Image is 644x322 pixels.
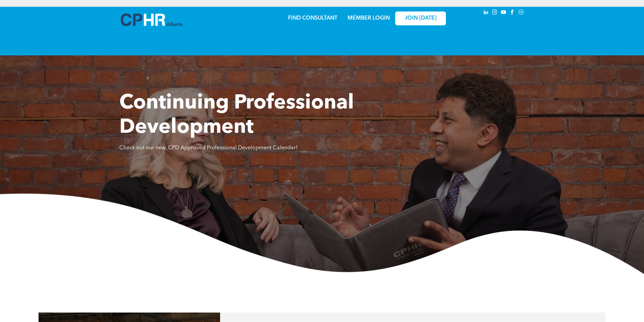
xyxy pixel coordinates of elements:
a: instagram [491,8,499,18]
a: facebook [509,8,516,18]
a: Social network [518,8,525,18]
a: JOIN [DATE] [395,11,446,25]
a: youtube [500,8,507,18]
img: A blue and white logo for cp alberta [121,14,182,26]
span: Continuing Professional Development [119,93,354,138]
span: JOIN [DATE] [405,15,436,22]
a: FIND CONSULTANT [288,16,337,21]
span: Check out our new, CPD Approved Professional Development Calendar! [119,145,297,151]
a: linkedin [482,8,490,18]
a: MEMBER LOGIN [348,16,390,21]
